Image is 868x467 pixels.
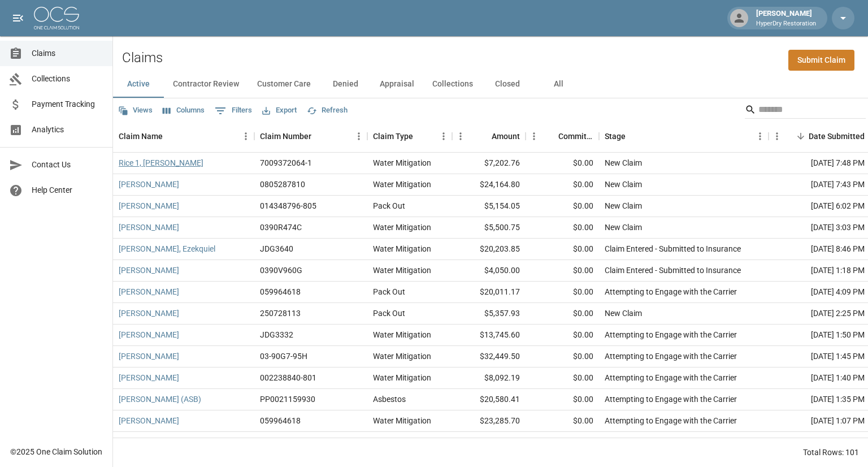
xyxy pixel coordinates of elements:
[32,98,103,110] span: Payment Tracking
[119,200,179,211] a: [PERSON_NAME]
[260,351,307,362] div: 03-90G7-95H
[119,351,179,362] a: [PERSON_NAME]
[32,47,103,59] span: Claims
[32,159,103,171] span: Contact Us
[492,120,520,152] div: Amount
[526,120,599,152] div: Committed Amount
[452,260,526,282] div: $4,050.00
[452,120,526,152] div: Amount
[237,128,254,145] button: Menu
[350,128,367,145] button: Menu
[373,179,431,190] div: Water Mitigation
[413,128,429,144] button: Sort
[260,415,301,426] div: 059964618
[452,196,526,217] div: $5,154.05
[119,222,179,233] a: [PERSON_NAME]
[119,243,215,254] a: [PERSON_NAME], Ezekquiel
[526,128,542,145] button: Menu
[526,217,599,239] div: $0.00
[260,243,293,254] div: JDG3640
[373,372,431,383] div: Water Mitigation
[7,7,29,29] button: open drawer
[605,120,626,152] div: Stage
[526,325,599,346] div: $0.00
[115,102,155,119] button: Views
[452,217,526,239] div: $5,500.75
[260,179,305,190] div: 0805287810
[371,71,423,98] button: Appraisal
[119,179,179,190] a: [PERSON_NAME]
[452,389,526,410] div: $20,580.41
[119,394,201,405] a: [PERSON_NAME] (ASB)
[605,372,737,383] div: Attempting to Engage with the Carrier
[452,325,526,346] div: $13,745.60
[32,184,103,196] span: Help Center
[533,71,584,98] button: All
[260,120,311,152] div: Claim Number
[752,8,821,28] div: [PERSON_NAME]
[605,200,642,211] div: New Claim
[788,50,854,71] a: Submit Claim
[526,303,599,325] div: $0.00
[605,308,642,319] div: New Claim
[605,286,737,297] div: Attempting to Engage with the Carrier
[605,436,737,448] div: Attempting to Engage with the Carrier
[373,243,431,254] div: Water Mitigation
[260,394,315,405] div: PP0021159930
[260,265,302,276] div: 0390V960G
[756,19,816,29] p: HyperDry Restoration
[605,243,741,254] div: Claim Entered - Submitted to Insurance
[605,157,642,168] div: New Claim
[260,157,312,168] div: 7009372064-1
[113,120,254,152] div: Claim Name
[373,286,405,297] div: Pack Out
[526,389,599,410] div: $0.00
[373,157,431,168] div: Water Mitigation
[526,174,599,196] div: $0.00
[435,128,452,145] button: Menu
[163,128,179,144] button: Sort
[311,128,327,144] button: Sort
[34,7,79,29] img: ocs-logo-white-transparent.png
[452,282,526,303] div: $20,011.17
[260,200,316,211] div: 014348796-805
[367,120,452,152] div: Claim Type
[452,153,526,174] div: $7,202.76
[526,432,599,453] div: $0.00
[452,367,526,389] div: $8,092.19
[119,308,179,319] a: [PERSON_NAME]
[526,282,599,303] div: $0.00
[119,120,163,152] div: Claim Name
[119,286,179,297] a: [PERSON_NAME]
[769,128,785,145] button: Menu
[476,128,492,144] button: Sort
[626,128,641,144] button: Sort
[373,308,405,319] div: Pack Out
[160,102,207,119] button: Select columns
[599,120,769,152] div: Stage
[752,128,769,145] button: Menu
[482,71,533,98] button: Closed
[260,329,293,340] div: JDG3332
[423,71,482,98] button: Collections
[373,436,405,448] div: Pack Out
[32,124,103,136] span: Analytics
[605,179,642,190] div: New Claim
[113,71,868,98] div: dynamic tabs
[605,351,737,362] div: Attempting to Engage with the Carrier
[260,308,301,319] div: 250728113
[373,120,413,152] div: Claim Type
[373,415,431,426] div: Water Mitigation
[164,71,248,98] button: Contractor Review
[542,128,558,144] button: Sort
[119,436,179,448] a: [PERSON_NAME]
[526,346,599,367] div: $0.00
[526,239,599,260] div: $0.00
[373,394,406,405] div: Asbestos
[320,71,371,98] button: Denied
[10,446,102,457] div: © 2025 One Claim Solution
[793,128,809,144] button: Sort
[605,415,737,426] div: Attempting to Engage with the Carrier
[452,346,526,367] div: $32,449.50
[452,432,526,453] div: $5,171.65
